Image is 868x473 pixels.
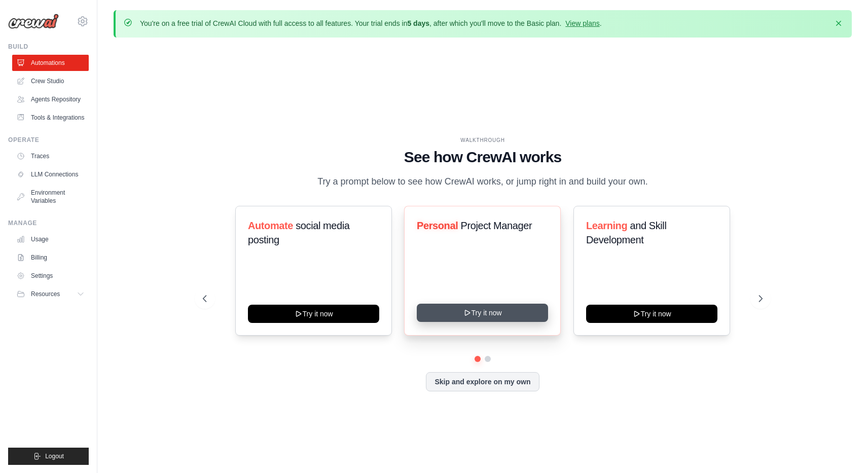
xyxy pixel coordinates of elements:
[417,220,458,231] span: Personal
[248,220,293,231] span: Automate
[248,220,350,245] span: social media posting
[12,91,89,107] a: Agents Repository
[12,185,89,209] a: Environment Variables
[586,220,666,245] span: and Skill Development
[417,304,548,322] button: Try it now
[8,43,89,51] div: Build
[586,305,717,323] button: Try it now
[565,19,599,27] a: View plans
[45,452,64,460] span: Logout
[12,249,89,266] a: Billing
[461,220,532,231] span: Project Manager
[12,286,89,302] button: Resources
[12,148,89,164] a: Traces
[8,136,89,144] div: Operate
[140,18,602,28] p: You're on a free trial of CrewAI Cloud with full access to all features. Your trial ends in , aft...
[248,305,379,323] button: Try it now
[12,55,89,71] a: Automations
[8,14,59,29] img: Logo
[586,220,627,231] span: Learning
[12,231,89,247] a: Usage
[12,268,89,284] a: Settings
[8,448,89,465] button: Logout
[312,174,653,189] p: Try a prompt below to see how CrewAI works, or jump right in and build your own.
[8,219,89,227] div: Manage
[12,110,89,126] a: Tools & Integrations
[12,166,89,183] a: LLM Connections
[407,19,429,27] strong: 5 days
[426,372,539,391] button: Skip and explore on my own
[203,136,763,144] div: WALKTHROUGH
[203,148,763,166] h1: See how CrewAI works
[31,290,60,298] span: Resources
[12,73,89,89] a: Crew Studio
